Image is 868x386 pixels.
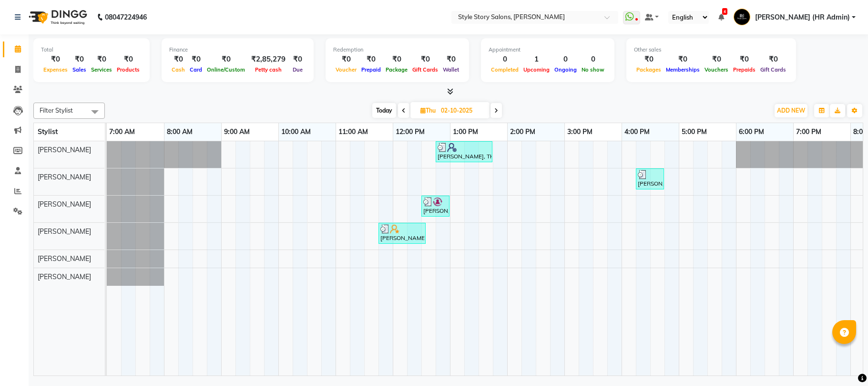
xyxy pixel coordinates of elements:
[114,54,142,65] div: ₹0
[38,127,58,136] span: Stylist
[440,54,461,65] div: ₹0
[521,54,552,65] div: 1
[290,66,305,73] span: Due
[222,125,252,139] a: 9:00 AM
[579,54,607,65] div: 0
[107,125,137,139] a: 7:00 AM
[41,66,70,73] span: Expenses
[372,103,396,118] span: Today
[89,54,114,65] div: ₹0
[422,197,449,215] div: [PERSON_NAME], TK04, 12:30 PM-01:00 PM, Hair Cut - Master - [DEMOGRAPHIC_DATA]
[777,107,805,114] span: ADD NEW
[565,125,595,139] a: 3:00 PM
[410,66,440,73] span: Gift Cards
[279,125,313,139] a: 10:00 AM
[622,125,652,139] a: 4:00 PM
[89,66,114,73] span: Services
[333,46,461,54] div: Redemption
[253,66,284,73] span: Petty cash
[552,54,579,65] div: 0
[336,125,370,139] a: 11:00 AM
[664,66,702,73] span: Memberships
[489,46,607,54] div: Appointment
[450,125,480,139] a: 1:00 PM
[634,46,788,54] div: Other sales
[508,125,538,139] a: 2:00 PM
[379,224,425,242] div: [PERSON_NAME], TK02, 11:45 AM-12:35 PM, Hair Cut - Expert - [DEMOGRAPHIC_DATA],[PERSON_NAME] Styl...
[828,348,858,376] iframe: chat widget
[393,125,427,139] a: 12:00 PM
[41,46,142,54] div: Total
[164,125,195,139] a: 8:00 AM
[70,66,89,73] span: Sales
[383,66,410,73] span: Package
[437,143,491,161] div: [PERSON_NAME], TK03, 12:45 PM-01:45 PM, Warm Waxing Half Legs,Warm Waxing Chin (₹50),Warm Waxing ...
[552,66,579,73] span: Ongoing
[383,54,410,65] div: ₹0
[755,12,850,22] span: [PERSON_NAME] (HR Admin)
[204,54,247,65] div: ₹0
[105,4,147,31] b: 08047224946
[289,54,306,65] div: ₹0
[438,104,486,118] input: 2025-10-02
[775,104,807,117] button: ADD NEW
[204,66,247,73] span: Online/Custom
[718,13,724,21] a: 4
[722,8,727,15] span: 4
[38,272,91,281] span: [PERSON_NAME]
[187,54,204,65] div: ₹0
[114,66,142,73] span: Products
[247,54,289,65] div: ₹2,85,279
[702,66,731,73] span: Vouchers
[359,66,383,73] span: Prepaid
[664,54,702,65] div: ₹0
[489,54,521,65] div: 0
[40,106,73,114] span: Filter Stylist
[38,200,91,209] span: [PERSON_NAME]
[41,54,70,65] div: ₹0
[758,54,788,65] div: ₹0
[634,66,664,73] span: Packages
[794,125,824,139] a: 7:00 PM
[38,227,91,236] span: [PERSON_NAME]
[333,54,359,65] div: ₹0
[187,66,204,73] span: Card
[38,254,91,263] span: [PERSON_NAME]
[440,66,461,73] span: Wallet
[637,170,663,188] div: [PERSON_NAME], TK01, 04:15 PM-04:45 PM, [PERSON_NAME] Shaving
[579,66,607,73] span: No show
[702,54,731,65] div: ₹0
[736,125,766,139] a: 6:00 PM
[24,4,90,31] img: logo
[169,66,187,73] span: Cash
[734,9,750,25] img: Nilofar Ali (HR Admin)
[418,107,438,114] span: Thu
[70,54,89,65] div: ₹0
[731,66,758,73] span: Prepaids
[634,54,664,65] div: ₹0
[758,66,788,73] span: Gift Cards
[731,54,758,65] div: ₹0
[169,54,187,65] div: ₹0
[169,46,306,54] div: Finance
[521,66,552,73] span: Upcoming
[410,54,440,65] div: ₹0
[38,173,91,181] span: [PERSON_NAME]
[333,66,359,73] span: Voucher
[38,146,91,154] span: [PERSON_NAME]
[359,54,383,65] div: ₹0
[489,66,521,73] span: Completed
[679,125,709,139] a: 5:00 PM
